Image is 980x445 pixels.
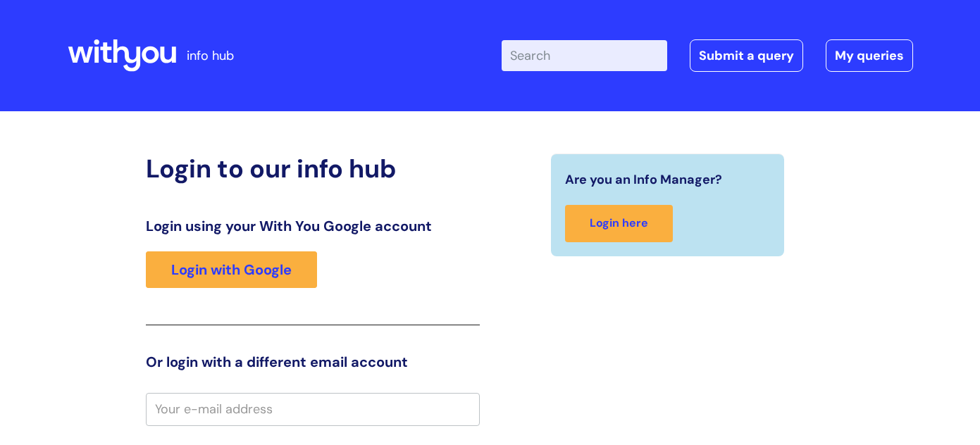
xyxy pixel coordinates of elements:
[146,153,480,184] h2: Login to our info hub
[146,353,480,370] h3: Or login with a different email account
[502,40,667,71] input: Search
[146,251,317,288] a: Login with Google
[565,168,722,191] span: Are you an Info Manager?
[565,205,673,242] a: Login here
[187,44,234,67] p: info hub
[146,393,480,425] input: Your e-mail address
[826,39,913,72] a: My queries
[690,39,803,72] a: Submit a query
[146,218,480,234] h3: Login using your With You Google account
